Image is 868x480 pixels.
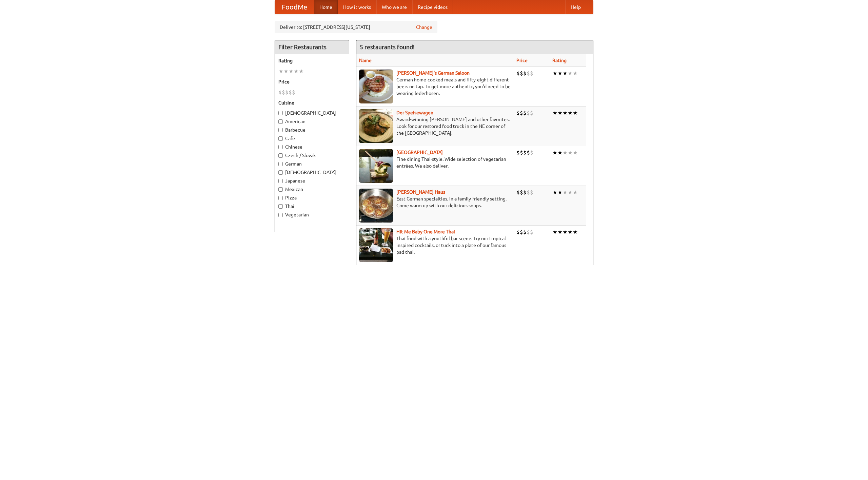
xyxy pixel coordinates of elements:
li: $ [520,109,523,117]
li: $ [527,149,530,156]
img: babythai.jpg [359,228,393,262]
a: Help [565,0,586,14]
a: [PERSON_NAME]'s German Saloon [396,70,470,76]
li: ★ [573,228,578,236]
b: [GEOGRAPHIC_DATA] [396,150,443,155]
li: ★ [557,149,563,156]
li: ★ [568,149,573,156]
p: Fine dining Thai-style. Wide selection of vegetarian entrées. We also deliver. [359,156,511,169]
li: ★ [563,149,568,156]
li: $ [527,70,530,77]
a: Rating [552,58,567,63]
li: ★ [294,68,299,75]
img: kohlhaus.jpg [359,189,393,223]
li: $ [516,109,520,117]
li: $ [527,109,530,117]
li: $ [527,189,530,196]
li: $ [516,189,520,196]
li: ★ [552,70,557,77]
li: $ [523,109,527,117]
label: [DEMOGRAPHIC_DATA] [278,169,346,176]
input: Thai [278,204,283,209]
input: American [278,119,283,124]
label: Japanese [278,177,346,184]
li: $ [530,189,533,196]
img: satay.jpg [359,149,393,183]
li: ★ [283,68,289,75]
div: Deliver to: [STREET_ADDRESS][US_STATE] [275,21,437,33]
img: speisewagen.jpg [359,109,393,143]
a: Recipe videos [412,0,453,14]
a: Change [416,24,432,31]
label: German [278,160,346,167]
li: $ [516,70,520,77]
li: ★ [552,149,557,156]
li: ★ [278,68,283,75]
a: Price [516,58,528,63]
label: American [278,118,346,125]
label: Chinese [278,143,346,150]
a: Der Speisewagen [396,110,433,115]
h4: Filter Restaurants [275,40,349,54]
li: $ [520,189,523,196]
li: ★ [563,109,568,117]
li: ★ [557,109,563,117]
label: Pizza [278,194,346,201]
p: East German specialties, in a family-friendly setting. Come warm up with our delicious soups. [359,195,511,209]
h5: Rating [278,57,346,64]
a: [PERSON_NAME] Haus [396,189,445,195]
input: Barbecue [278,128,283,132]
li: $ [530,109,533,117]
li: ★ [568,228,573,236]
h5: Cuisine [278,99,346,106]
li: ★ [568,70,573,77]
li: ★ [568,189,573,196]
li: $ [516,228,520,236]
li: ★ [573,189,578,196]
label: Mexican [278,186,346,193]
input: Cafe [278,136,283,141]
li: ★ [557,70,563,77]
img: esthers.jpg [359,70,393,103]
a: Who we are [376,0,412,14]
input: [DEMOGRAPHIC_DATA] [278,111,283,115]
li: ★ [299,68,304,75]
li: $ [523,189,527,196]
p: Thai food with a youthful bar scene. Try our tropical inspired cocktails, or tuck into a plate of... [359,235,511,255]
li: $ [285,89,289,96]
li: ★ [563,228,568,236]
label: Vegetarian [278,211,346,218]
label: Czech / Slovak [278,152,346,159]
li: $ [516,149,520,156]
label: [DEMOGRAPHIC_DATA] [278,110,346,116]
a: How it works [338,0,376,14]
li: $ [530,70,533,77]
li: ★ [552,109,557,117]
p: Award-winning [PERSON_NAME] and other favorites. Look for our restored food truck in the NE corne... [359,116,511,136]
li: $ [530,228,533,236]
li: ★ [563,189,568,196]
a: Name [359,58,372,63]
input: German [278,162,283,166]
ng-pluralize: 5 restaurants found! [360,44,415,50]
li: ★ [552,228,557,236]
input: Mexican [278,187,283,192]
li: $ [520,228,523,236]
b: Hit Me Baby One More Thai [396,229,455,234]
a: Home [314,0,338,14]
li: ★ [289,68,294,75]
p: German home-cooked meals and fifty-eight different beers on tap. To get more authentic, you'd nee... [359,76,511,97]
li: ★ [557,189,563,196]
li: ★ [557,228,563,236]
label: Thai [278,203,346,210]
li: ★ [573,149,578,156]
li: ★ [573,109,578,117]
li: $ [278,89,282,96]
label: Cafe [278,135,346,142]
li: $ [289,89,292,96]
input: Czech / Slovak [278,153,283,158]
li: $ [282,89,285,96]
li: $ [530,149,533,156]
